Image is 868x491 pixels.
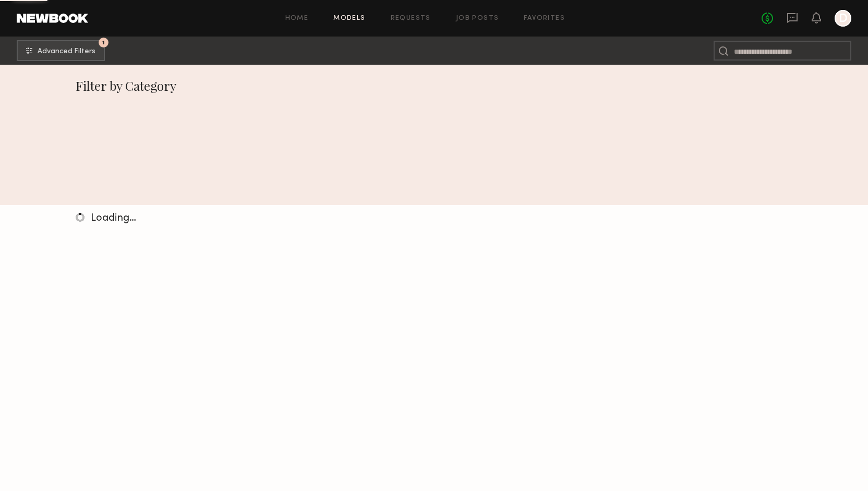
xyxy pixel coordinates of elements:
a: Models [333,15,365,22]
a: Requests [391,15,431,22]
div: Filter by Category [76,77,793,94]
a: Home [285,15,309,22]
button: 1Advanced Filters [17,40,105,61]
span: 1 [102,40,105,45]
a: Favorites [524,15,565,22]
a: D [835,10,851,27]
span: Loading… [91,213,136,223]
a: Job Posts [456,15,499,22]
span: Advanced Filters [38,48,95,55]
